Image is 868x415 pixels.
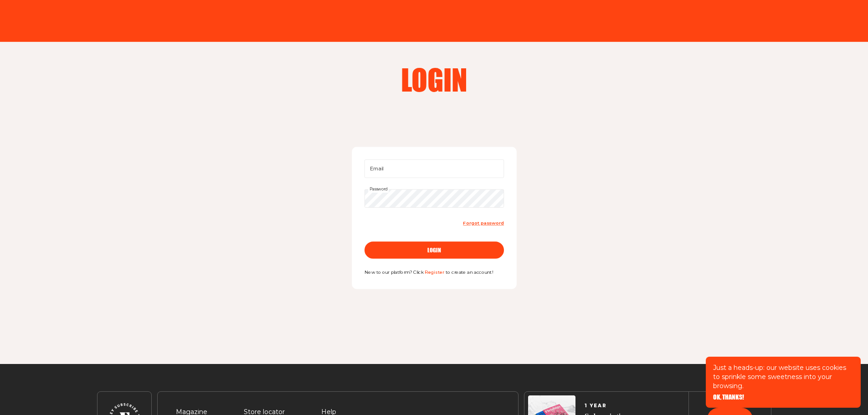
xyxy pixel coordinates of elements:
[463,220,504,226] span: Forgot password
[318,65,551,94] h2: Login
[463,219,504,228] a: Forgot password
[585,403,630,409] span: 1 YEAR
[713,394,744,400] button: OK, THANKS!
[368,186,389,193] label: Password
[364,159,503,178] input: Email
[364,269,503,277] p: New to our platform? Click to create an account!
[364,189,503,207] input: Password
[364,241,503,259] button: login
[713,363,853,390] p: Just a heads-up: our website uses cookies to sprinkle some sweetness into your browsing.
[425,269,444,275] a: Register
[427,247,441,253] span: login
